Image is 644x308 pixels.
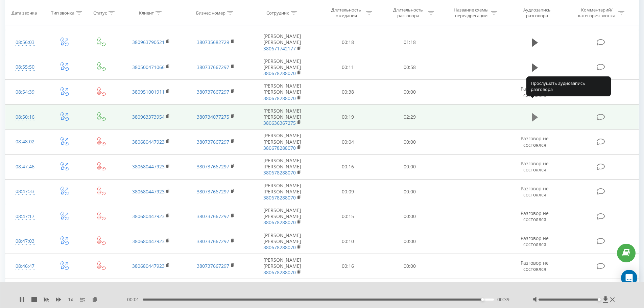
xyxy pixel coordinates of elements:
[521,86,549,98] span: Разговор не состоялся
[497,296,509,303] span: 00:39
[197,163,229,170] a: 380737667297
[598,298,601,301] div: Accessibility label
[197,89,229,95] a: 380737667297
[521,135,549,148] span: Разговор не состоялся
[317,30,379,55] td: 00:18
[12,61,38,74] div: 08:55:50
[132,114,165,120] a: 380963373954
[317,129,379,155] td: 00:04
[390,7,426,19] div: Длительность разговора
[248,30,317,55] td: [PERSON_NAME] [PERSON_NAME]
[68,296,73,303] span: 1 x
[12,185,38,198] div: 08:47:33
[132,188,165,195] a: 380680447923
[248,179,317,204] td: [PERSON_NAME] [PERSON_NAME]
[197,64,229,70] a: 380737667297
[379,254,441,279] td: 00:00
[621,270,637,286] div: Open Intercom Messenger
[12,135,38,148] div: 08:48:02
[248,55,317,80] td: [PERSON_NAME] [PERSON_NAME]
[93,10,107,16] div: Статус
[521,160,549,173] span: Разговор не состоялся
[317,254,379,279] td: 00:16
[379,80,441,105] td: 00:00
[263,219,296,226] a: 380678288070
[266,10,289,16] div: Сотрудник
[317,229,379,254] td: 00:10
[317,179,379,204] td: 00:09
[379,229,441,254] td: 00:00
[197,39,229,45] a: 380735682729
[263,20,296,27] a: 380636367275
[317,204,379,229] td: 00:15
[132,39,165,45] a: 380963790521
[132,263,165,269] a: 380680447923
[515,7,559,19] div: Аудиозапись разговора
[132,89,165,95] a: 380951001911
[263,70,296,76] a: 380678288070
[521,260,549,272] span: Разговор не состоялся
[263,194,296,201] a: 380678288070
[248,229,317,254] td: [PERSON_NAME] [PERSON_NAME]
[317,80,379,105] td: 00:38
[263,120,296,126] a: 380636367275
[379,279,441,304] td: 00:00
[12,36,38,49] div: 08:56:03
[521,235,549,247] span: Разговор не состоялся
[197,139,229,145] a: 380737667297
[263,244,296,251] a: 380678288070
[248,254,317,279] td: [PERSON_NAME] [PERSON_NAME]
[132,64,165,70] a: 380500471066
[12,210,38,223] div: 08:47:17
[132,139,165,145] a: 380680447923
[526,76,611,96] div: Прослушать аудиозапись разговора
[263,169,296,176] a: 380678288070
[521,185,549,198] span: Разговор не состоялся
[317,154,379,179] td: 00:16
[317,104,379,129] td: 00:19
[248,80,317,105] td: [PERSON_NAME] [PERSON_NAME]
[263,45,296,52] a: 380671742177
[12,160,38,173] div: 08:47:46
[197,188,229,195] a: 380737667297
[132,238,165,244] a: 380680447923
[139,10,154,16] div: Клиент
[12,86,38,99] div: 08:54:39
[379,55,441,80] td: 00:58
[197,263,229,269] a: 380737667297
[263,269,296,276] a: 380678288070
[125,296,143,303] span: - 00:01
[379,30,441,55] td: 01:18
[379,179,441,204] td: 00:00
[12,111,38,124] div: 08:50:16
[263,145,296,151] a: 380678288070
[248,129,317,155] td: [PERSON_NAME] [PERSON_NAME]
[379,154,441,179] td: 00:00
[197,114,229,120] a: 380734077275
[12,260,38,273] div: 08:46:47
[11,10,37,16] div: Дата звонка
[481,298,484,301] div: Accessibility label
[248,104,317,129] td: [PERSON_NAME] [PERSON_NAME]
[197,238,229,244] a: 380737667297
[248,279,317,304] td: [PERSON_NAME] [PERSON_NAME]
[132,163,165,170] a: 380680447923
[453,7,489,19] div: Название схемы переадресации
[577,7,617,19] div: Комментарий/категория звонка
[263,95,296,101] a: 380678288070
[521,210,549,222] span: Разговор не состоялся
[197,213,229,219] a: 380737667297
[379,204,441,229] td: 00:00
[248,154,317,179] td: [PERSON_NAME] [PERSON_NAME]
[248,204,317,229] td: [PERSON_NAME] [PERSON_NAME]
[51,10,74,16] div: Тип звонка
[12,235,38,248] div: 08:47:03
[328,7,364,19] div: Длительность ожидания
[317,55,379,80] td: 00:11
[379,104,441,129] td: 02:29
[196,10,225,16] div: Бизнес номер
[317,279,379,304] td: 00:38
[379,129,441,155] td: 00:00
[132,213,165,219] a: 380680447923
